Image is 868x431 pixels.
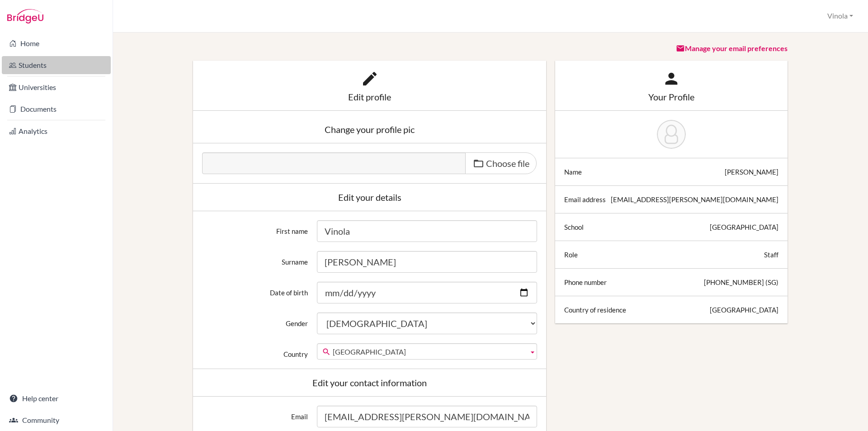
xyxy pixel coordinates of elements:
div: Staff [764,250,778,259]
div: Email address [564,195,606,204]
div: Country of residence [564,305,626,314]
label: Date of birth [198,282,312,297]
div: Your Profile [564,92,778,101]
a: Manage your email preferences [676,44,788,52]
a: Universities [2,78,111,96]
div: Edit your contact information [202,378,537,387]
a: Community [2,411,111,429]
label: Surname [198,251,312,266]
div: Phone number [564,278,607,287]
div: Role [564,250,578,259]
div: [GEOGRAPHIC_DATA] [710,223,778,232]
div: [EMAIL_ADDRESS][PERSON_NAME][DOMAIN_NAME] [611,195,778,204]
div: [PERSON_NAME] [725,167,778,176]
label: Country [198,343,312,359]
div: [GEOGRAPHIC_DATA] [710,305,778,314]
div: School [564,223,584,232]
span: [GEOGRAPHIC_DATA] [333,344,525,360]
label: Gender [198,313,312,328]
a: Students [2,56,111,74]
a: Help center [2,389,111,407]
div: Edit profile [202,92,537,101]
button: Vinola [823,8,857,24]
a: Documents [2,100,111,118]
div: Edit your details [202,193,537,202]
div: Name [564,167,582,176]
a: Home [2,34,111,52]
img: Vinola Williams [657,120,686,149]
a: Analytics [2,122,111,140]
span: Choose file [486,158,529,169]
div: Change your profile pic [202,125,537,134]
div: [PHONE_NUMBER] (SG) [704,278,778,287]
img: Bridge-U [7,9,43,24]
label: First name [198,220,312,236]
label: Email [198,406,312,421]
